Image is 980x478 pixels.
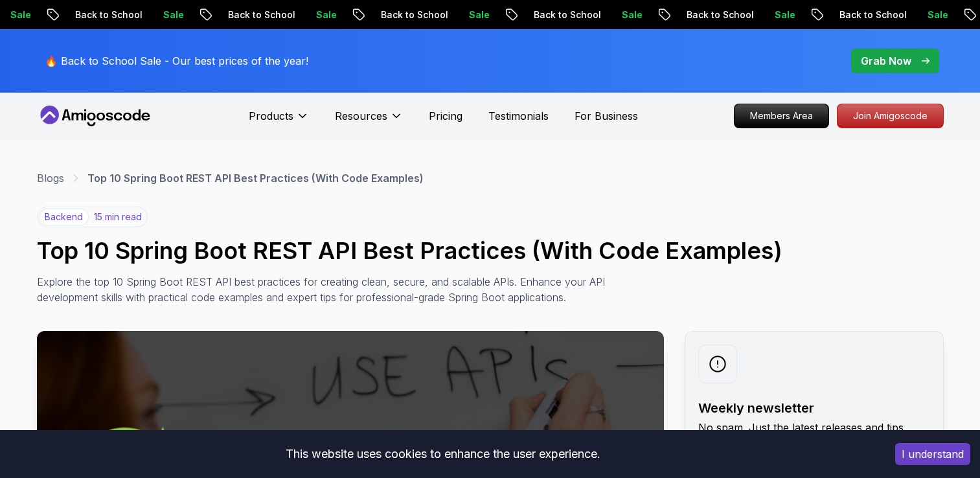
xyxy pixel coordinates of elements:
p: Top 10 Spring Boot REST API Best Practices (With Code Examples) [87,170,424,186]
p: 15 min read [94,211,142,223]
p: Members Area [735,104,828,128]
p: Back to School [64,8,152,21]
p: Sale [458,8,499,21]
div: This website uses cookies to enhance the user experience. [10,440,876,468]
h2: Weekly newsletter [698,399,930,417]
p: Sale [152,8,194,21]
a: Pricing [429,108,462,124]
button: Accept cookies [895,443,970,465]
p: Back to School [370,8,458,21]
p: Explore the top 10 Spring Boot REST API best practices for creating clean, secure, and scalable A... [37,274,617,305]
p: Products [249,108,293,124]
p: Sale [305,8,347,21]
p: Sale [917,8,958,21]
h1: Top 10 Spring Boot REST API Best Practices (With Code Examples) [37,238,944,264]
a: For Business [575,108,638,124]
a: Testimonials [488,108,549,124]
p: Grab Now [861,53,911,69]
p: Back to School [828,8,917,21]
p: backend [39,209,89,225]
p: 🔥 Back to School Sale - Our best prices of the year! [45,53,308,69]
p: Join Amigoscode [838,104,943,128]
p: Sale [764,8,805,21]
a: Blogs [37,170,64,186]
p: Back to School [523,8,611,21]
p: Resources [335,108,387,124]
p: Back to School [217,8,305,21]
p: Sale [611,8,652,21]
p: Back to School [676,8,764,21]
p: No spam. Just the latest releases and tips, interesting articles, and exclusive interviews in you... [698,420,930,466]
a: Join Amigoscode [837,104,944,128]
button: Resources [335,108,403,134]
a: Members Area [734,104,829,128]
button: Products [249,108,309,134]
